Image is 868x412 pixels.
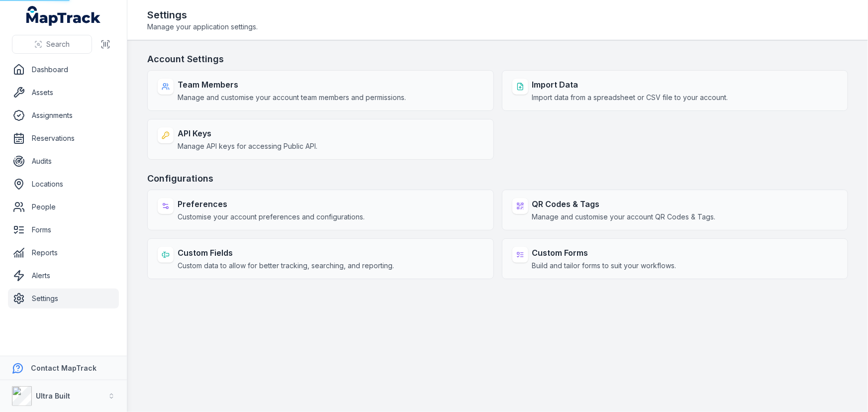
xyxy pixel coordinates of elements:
strong: QR Codes & Tags [532,198,716,210]
span: Manage API keys for accessing Public API. [178,141,317,151]
a: People [8,197,119,217]
a: Reports [8,243,119,263]
h2: Settings [147,8,258,22]
strong: API Keys [178,127,317,139]
a: Dashboard [8,60,119,80]
span: Build and tailor forms to suit your workflows. [532,261,676,271]
a: API KeysManage API keys for accessing Public API. [147,119,494,160]
span: Custom data to allow for better tracking, searching, and reporting. [178,261,394,271]
a: Assignments [8,105,119,125]
span: Manage and customise your account QR Codes & Tags. [532,212,716,222]
a: Locations [8,174,119,194]
a: Custom FormsBuild and tailor forms to suit your workflows. [502,238,849,279]
strong: Ultra Built [36,392,70,400]
span: Customise your account preferences and configurations. [178,212,365,222]
a: Settings [8,289,119,309]
a: Reservations [8,128,119,148]
strong: Custom Forms [532,247,676,259]
a: Team MembersManage and customise your account team members and permissions. [147,70,494,111]
a: Forms [8,220,119,240]
h3: Configurations [147,172,848,186]
a: PreferencesCustomise your account preferences and configurations. [147,190,494,230]
strong: Contact MapTrack [31,364,96,372]
h3: Account Settings [147,52,848,66]
strong: Team Members [178,79,406,91]
a: Alerts [8,266,119,286]
a: QR Codes & TagsManage and customise your account QR Codes & Tags. [502,190,849,230]
span: Manage your application settings. [147,22,258,32]
a: Audits [8,151,119,171]
strong: Preferences [178,198,365,210]
a: Custom FieldsCustom data to allow for better tracking, searching, and reporting. [147,238,494,279]
a: Assets [8,83,119,103]
a: Import DataImport data from a spreadsheet or CSV file to your account. [502,70,849,111]
strong: Import Data [532,79,728,91]
button: Search [12,35,92,54]
span: Manage and customise your account team members and permissions. [178,93,406,103]
span: Search [46,39,70,49]
span: Import data from a spreadsheet or CSV file to your account. [532,93,728,103]
strong: Custom Fields [178,247,394,259]
a: MapTrack [26,6,101,26]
